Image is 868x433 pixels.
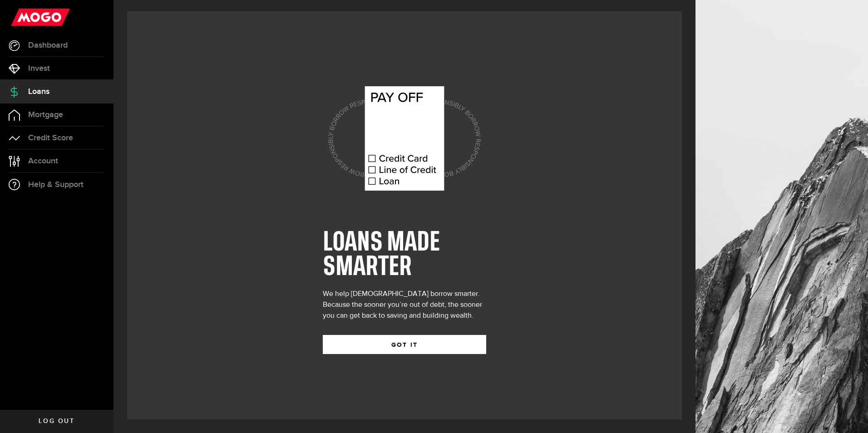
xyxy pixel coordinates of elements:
span: Help & Support [28,181,84,189]
span: Credit Score [28,134,73,142]
button: GOT IT [323,335,486,354]
span: Mortgage [28,111,63,119]
span: Dashboard [28,41,68,49]
span: Log out [39,418,74,424]
span: Account [28,157,58,165]
span: Loans [28,88,49,96]
div: We help [DEMOGRAPHIC_DATA] borrow smarter. Because the sooner you’re out of debt, the sooner you ... [323,289,486,321]
h1: LOANS MADE SMARTER [323,231,486,280]
span: Invest [28,64,50,73]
